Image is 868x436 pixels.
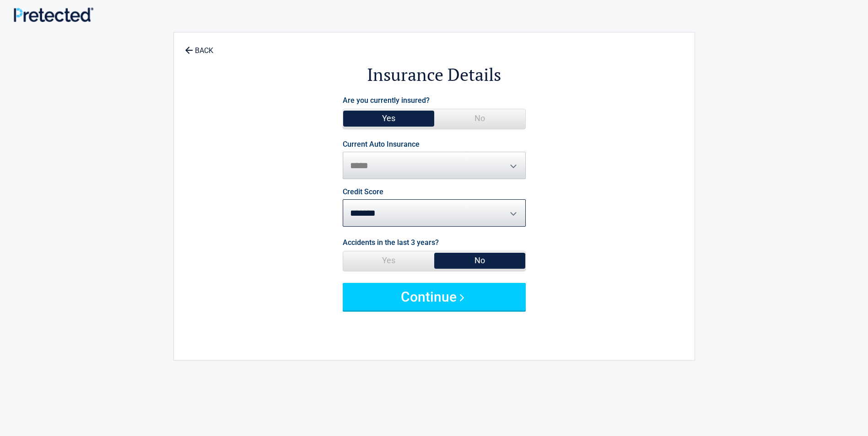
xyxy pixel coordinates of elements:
label: Credit Score [343,188,383,196]
span: No [434,251,525,270]
span: No [434,109,525,128]
h2: Insurance Details [224,63,644,86]
img: Main Logo [14,7,93,21]
button: Continue [343,283,526,310]
span: Yes [343,109,434,128]
span: Yes [343,251,434,270]
label: Are you currently insured? [343,94,430,106]
label: Current Auto Insurance [343,141,420,148]
label: Accidents in the last 3 years? [343,236,439,249]
a: BACK [183,38,215,54]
